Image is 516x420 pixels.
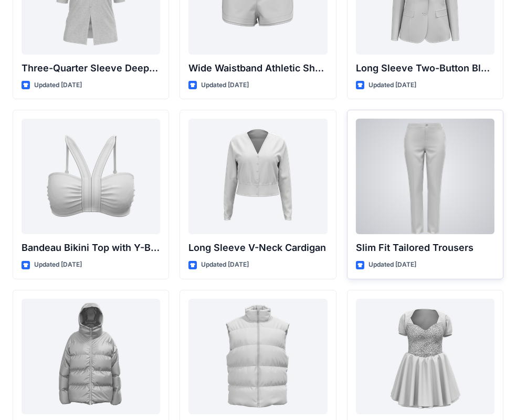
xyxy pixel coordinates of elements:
[22,299,160,414] a: Hooded Padded Puffer Jacket
[188,299,327,414] a: Padded Sleeveless Vest with Stand Collar
[356,299,494,414] a: Short Sleeve Sweetheart Neckline Mini Dress with Textured Bodice
[22,240,160,255] p: Bandeau Bikini Top with Y-Back Straps and Stitch Detail
[356,240,494,255] p: Slim Fit Tailored Trousers
[34,80,82,91] p: Updated [DATE]
[188,61,327,76] p: Wide Waistband Athletic Shorts
[188,240,327,255] p: Long Sleeve V-Neck Cardigan
[368,80,416,91] p: Updated [DATE]
[188,119,327,234] a: Long Sleeve V-Neck Cardigan
[201,80,249,91] p: Updated [DATE]
[34,259,82,270] p: Updated [DATE]
[356,119,494,234] a: Slim Fit Tailored Trousers
[22,61,160,76] p: Three-Quarter Sleeve Deep V-Neck Button-Down Top
[356,61,494,76] p: Long Sleeve Two-Button Blazer with Flap Pockets
[22,119,160,234] a: Bandeau Bikini Top with Y-Back Straps and Stitch Detail
[368,259,416,270] p: Updated [DATE]
[201,259,249,270] p: Updated [DATE]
